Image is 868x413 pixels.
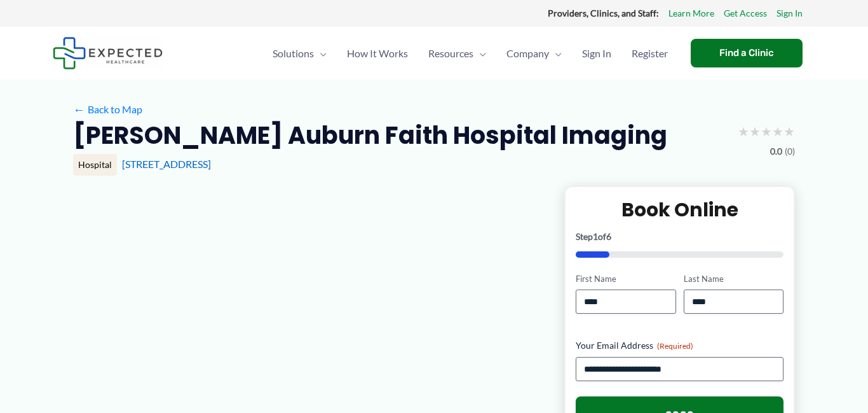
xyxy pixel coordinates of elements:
[770,143,782,160] span: 0.0
[691,39,803,67] a: Find a Clinic
[582,31,611,76] span: Sign In
[428,31,473,76] span: Resources
[549,31,562,76] span: Menu Toggle
[262,31,678,76] nav: Primary Site Navigation
[53,37,163,69] img: Expected Healthcare Logo - side, dark font, small
[572,31,621,76] a: Sign In
[776,5,803,22] a: Sign In
[593,231,598,242] span: 1
[473,31,486,76] span: Menu Toggle
[122,158,211,170] a: [STREET_ADDRESS]
[783,120,795,143] span: ★
[262,31,337,76] a: SolutionsMenu Toggle
[606,231,611,242] span: 6
[684,273,783,285] label: Last Name
[337,31,418,76] a: How It Works
[576,232,783,241] p: Step of
[621,31,678,76] a: Register
[347,31,408,76] span: How It Works
[418,31,496,76] a: ResourcesMenu Toggle
[749,120,761,143] span: ★
[724,5,767,22] a: Get Access
[785,143,795,160] span: (0)
[761,120,772,143] span: ★
[73,120,667,151] h2: [PERSON_NAME] Auburn Faith Hospital Imaging
[657,341,693,351] span: (Required)
[576,197,783,222] h2: Book Online
[576,273,675,285] label: First Name
[73,154,117,176] div: Hospital
[632,31,668,76] span: Register
[496,31,572,76] a: CompanyMenu Toggle
[73,103,85,115] span: ←
[73,100,142,119] a: ←Back to Map
[738,120,749,143] span: ★
[576,339,783,352] label: Your Email Address
[273,31,314,76] span: Solutions
[772,120,783,143] span: ★
[548,8,659,18] strong: Providers, Clinics, and Staff:
[314,31,327,76] span: Menu Toggle
[506,31,549,76] span: Company
[668,5,714,22] a: Learn More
